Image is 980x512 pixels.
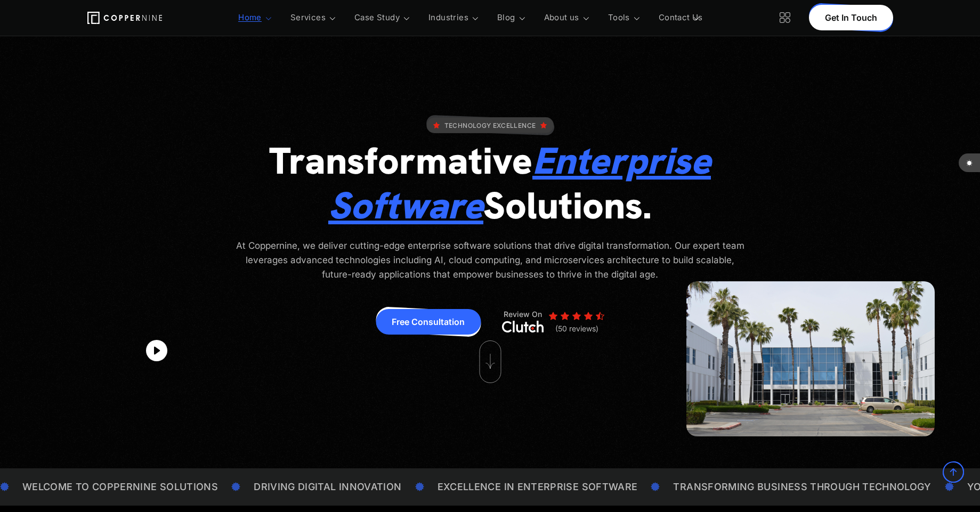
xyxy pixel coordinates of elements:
[376,309,481,335] a: Free Consultation
[502,309,604,335] a: Review On (50 reviews)
[328,136,711,230] span: Enterprise Software
[668,482,926,492] h6: Transforming Business Through Technology
[156,139,825,228] h1: Transformative Solutions.
[426,117,554,133] span: Technology Excellence
[236,239,744,282] p: At Coppernine, we deliver cutting-edge enterprise software solutions that drive digital transform...
[809,5,893,30] a: Get In Touch
[18,482,213,492] h6: Welcome to Coppernine Solutions
[432,482,633,492] h6: Excellence in Enterprise Software
[686,281,935,436] img: banner-img
[502,311,544,318] span: Review On
[87,12,162,24] img: logo-white.png
[555,324,598,333] span: (50 reviews)
[249,482,396,492] h6: Driving Digital Innovation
